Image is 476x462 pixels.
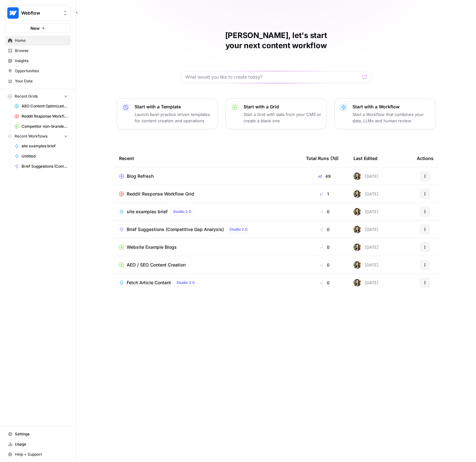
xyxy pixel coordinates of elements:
[5,5,71,21] button: Workspace: Webflow
[15,78,68,84] span: Your Data
[12,121,71,132] a: Competitor non-branded SEO Grid
[22,153,68,159] span: Untitled
[12,101,71,111] a: AEO Content Optimizations Grid
[306,209,343,215] div: 0
[306,262,343,268] div: 0
[119,191,296,197] a: Reddit Response Workflow Grid
[181,30,371,51] h1: [PERSON_NAME], let's start your next content workflow
[127,226,224,233] span: Brief Suggestions (Competitive Gap Analysis)
[306,226,343,233] div: 0
[127,262,186,268] span: AEO / SEO Content Creation
[353,190,361,198] img: tfqcqvankhknr4alfzf7rpur2gif
[5,92,71,101] button: Recent Grids
[306,150,339,167] div: Total Runs (7d)
[417,150,434,167] div: Actions
[352,111,430,124] p: Start a Workflow that combines your data, LLMs and human review
[117,98,218,129] button: Start with a TemplateLaunch best-practice driven templates for content creation and operations
[353,172,378,180] div: [DATE]
[127,279,171,286] span: Fetch Article Content
[22,124,68,129] span: Competitor non-branded SEO Grid
[127,173,154,179] span: Blog Refresh
[306,173,343,179] div: 49
[15,133,48,139] span: Recent Workflows
[5,76,71,86] a: Your Data
[353,243,378,251] div: [DATE]
[22,113,68,119] span: Reddit Response Workflow Grid
[5,429,71,439] a: Settings
[173,209,191,215] span: Studio 2.0
[119,208,296,215] a: site examples briefStudio 2.0
[22,143,68,149] span: site examples brief
[5,23,71,33] button: New
[22,164,68,169] span: Brief Suggestions (Competitive Gap Analysis)
[353,190,378,198] div: [DATE]
[5,35,71,46] a: Home
[229,227,248,232] span: Studio 2.0
[21,10,60,16] span: Webflow
[353,279,361,286] img: tfqcqvankhknr4alfzf7rpur2gif
[15,93,38,99] span: Recent Grids
[353,208,378,215] div: [DATE]
[15,431,68,437] span: Settings
[176,280,195,286] span: Studio 2.0
[15,58,68,64] span: Insights
[15,441,68,447] span: Usage
[22,103,68,109] span: AEO Content Optimizations Grid
[5,439,71,449] a: Usage
[225,98,327,129] button: Start with a GridStart a Grid with data from your CMS or create a blank one
[244,111,321,124] p: Start a Grid with data from your CMS or create a blank one
[334,98,436,129] button: Start with a WorkflowStart a Workflow that combines your data, LLMs and human review
[15,68,68,74] span: Opportunities
[12,161,71,171] a: Brief Suggestions (Competitive Gap Analysis)
[119,226,296,233] a: Brief Suggestions (Competitive Gap Analysis)Studio 2.0
[119,262,296,268] a: AEO / SEO Content Creation
[127,191,194,197] span: Reddit Response Workflow Grid
[353,226,378,233] div: [DATE]
[5,46,71,56] a: Browse
[353,208,361,215] img: tfqcqvankhknr4alfzf7rpur2gif
[5,66,71,76] a: Opportunities
[12,111,71,121] a: Reddit Response Workflow Grid
[15,48,68,54] span: Browse
[306,244,343,250] div: 0
[127,244,177,250] span: Website Example Blogs
[7,7,19,19] img: Webflow Logo
[119,244,296,250] a: Website Example Blogs
[353,226,361,233] img: tfqcqvankhknr4alfzf7rpur2gif
[306,191,343,197] div: 1
[15,38,68,43] span: Home
[244,104,321,110] p: Start with a Grid
[127,209,168,215] span: site examples brief
[353,261,378,269] div: [DATE]
[135,104,213,110] p: Start with a Template
[30,25,40,31] span: New
[353,261,361,269] img: tfqcqvankhknr4alfzf7rpur2gif
[5,449,71,459] button: Help + Support
[306,279,343,286] div: 0
[15,452,68,457] span: Help + Support
[353,150,378,167] div: Last Edited
[353,243,361,251] img: tfqcqvankhknr4alfzf7rpur2gif
[12,151,71,161] a: Untitled
[352,104,430,110] p: Start with a Workflow
[135,111,213,124] p: Launch best-practice driven templates for content creation and operations
[119,173,296,179] a: Blog Refresh
[353,172,361,180] img: tfqcqvankhknr4alfzf7rpur2gif
[5,56,71,66] a: Insights
[12,141,71,151] a: site examples brief
[353,279,378,286] div: [DATE]
[5,132,71,141] button: Recent Workflows
[185,74,359,80] input: What would you like to create today?
[119,279,296,286] a: Fetch Article ContentStudio 2.0
[119,150,296,167] div: Recent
